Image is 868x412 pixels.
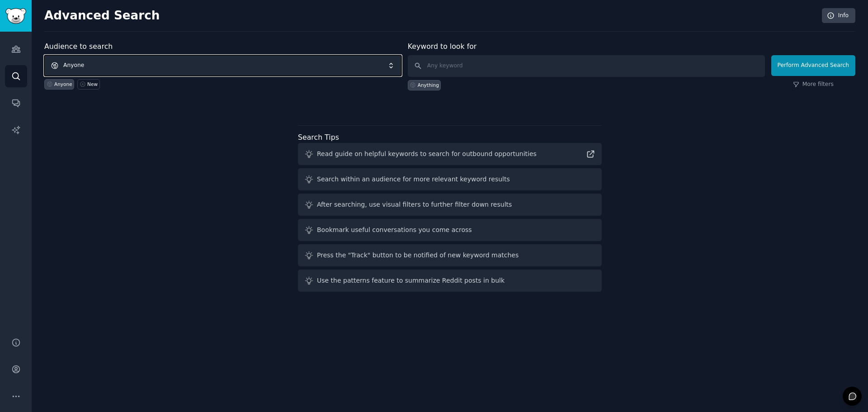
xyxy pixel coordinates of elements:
h2: Advanced Search [44,9,817,23]
a: More filters [793,81,834,89]
input: Any keyword [408,55,765,77]
label: Audience to search [44,42,113,51]
div: Press the "Track" button to be notified of new keyword matches [317,251,519,260]
a: Info [822,8,855,24]
div: Bookmark useful conversations you come across [317,225,472,235]
img: GummySearch logo [5,8,26,24]
div: Use the patterns feature to summarize Reddit posts in bulk [317,276,505,285]
label: Search Tips [298,133,339,142]
div: Read guide on helpful keywords to search for outbound opportunities [317,149,537,159]
div: Search within an audience for more relevant keyword results [317,175,510,184]
div: After searching, use visual filters to further filter down results [317,200,512,209]
button: Perform Advanced Search [771,55,855,76]
div: Anything [418,82,439,88]
div: New [87,81,98,87]
button: Anyone [44,55,401,76]
div: Anyone [54,81,72,87]
a: New [77,79,99,90]
label: Keyword to look for [408,42,477,51]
